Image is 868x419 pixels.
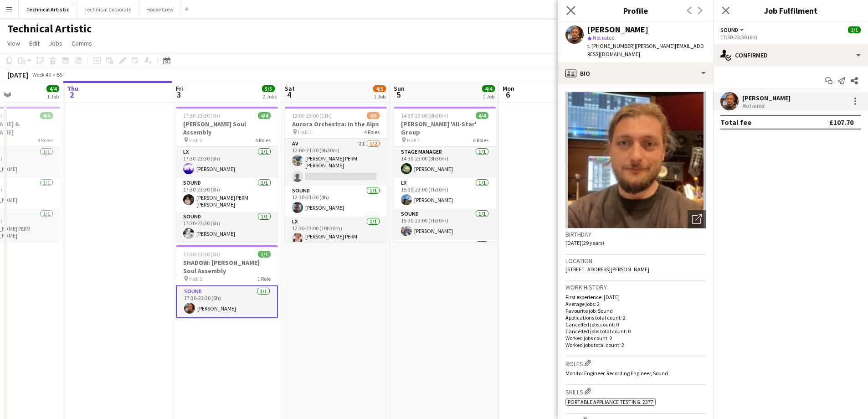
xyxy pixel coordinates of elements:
p: First experience: [DATE] [565,294,706,300]
h1: Technical Artistic [7,22,92,36]
span: Fri [176,84,183,93]
span: Jobs [49,39,62,47]
div: Confirmed [713,44,868,66]
p: Cancelled jobs count: 0 [565,321,706,328]
span: View [7,39,20,47]
span: 4/4 [476,112,488,119]
span: Not rated [593,34,615,41]
app-job-card: 17:30-23:30 (6h)4/4[PERSON_NAME] Soul Assembly Hall 24 RolesLX1/117:30-23:30 (6h)[PERSON_NAME]Sou... [176,107,278,242]
span: Week 40 [30,71,53,78]
app-card-role: Sound1/117:30-23:30 (6h)[PERSON_NAME] [176,212,278,243]
div: [PERSON_NAME] [742,94,791,102]
span: 5 [392,89,405,100]
app-card-role: Sound1/1 [394,240,496,274]
app-card-role: Sound1/117:30-23:30 (6h)[PERSON_NAME] PERM [PERSON_NAME] [176,178,278,212]
app-card-role: AV2I1/212:00-21:30 (9h30m)[PERSON_NAME] PERM [PERSON_NAME] [285,139,387,186]
p: Worked jobs count: 2 [565,335,706,341]
app-card-role: Sound1/112:30-21:30 (9h)[PERSON_NAME] [285,186,387,217]
div: Not rated [742,102,766,109]
a: Jobs [45,37,66,49]
span: 14:30-23:00 (8h30m) [401,112,448,119]
span: 1 Role [257,275,271,282]
span: 4/4 [46,85,59,92]
span: 4/4 [40,112,53,119]
p: Average jobs: 2 [565,300,706,307]
app-job-card: 14:30-23:00 (8h30m)4/4[PERSON_NAME] 'All-Star' Group Hall 14 RolesStage Manager1/114:30-23:00 (8h... [394,107,496,242]
app-card-role: LX1/117:30-23:30 (6h)[PERSON_NAME] [176,147,278,178]
a: Edit [26,37,43,49]
div: 12:00-23:00 (11h)4/5Aurora Orchestra: In the Alps Hall 14 RolesAV2I1/212:00-21:30 (9h30m)[PERSON_... [285,107,387,242]
div: BST [56,71,66,78]
span: 4 Roles [255,137,271,144]
app-card-role: LX1/115:30-23:00 (7h30m)[PERSON_NAME] [394,178,496,209]
div: 1 Job [374,93,385,100]
p: Favourite job: Sound [565,307,706,314]
app-card-role: LX1/112:30-23:00 (10h30m)[PERSON_NAME] PERM [PERSON_NAME] [285,217,387,250]
span: 2 [66,89,78,100]
p: Worked jobs total count: 2 [565,341,706,348]
div: 2 Jobs [262,93,277,100]
h3: Profile [558,5,713,16]
span: [DATE] (29 years) [565,239,604,246]
span: Monitor Engineer, Recording Engineer, Sound [565,370,668,377]
h3: Roles [565,358,706,368]
span: Comms [72,39,92,47]
h3: SHADOW: [PERSON_NAME] Soul Assembly [176,259,278,275]
div: £107.70 [829,118,853,127]
h3: Skills [565,387,706,396]
span: 4 Roles [473,137,488,144]
span: 4/5 [367,112,380,119]
h3: Birthday [565,230,706,238]
a: Comms [68,37,96,49]
span: 4/4 [258,112,271,119]
app-card-role: Stage Manager1/114:30-23:00 (8h30m)[PERSON_NAME] [394,147,496,178]
div: Total fee [720,118,751,127]
p: Cancelled jobs total count: 0 [565,328,706,335]
div: [DATE] [7,70,28,79]
span: 5/5 [262,85,275,92]
span: 4 Roles [364,129,380,135]
a: View [4,37,24,49]
div: Bio [558,62,713,84]
div: 1 Job [483,93,494,100]
span: Sun [394,84,405,93]
h3: Location [565,257,706,265]
h3: Aurora Orchestra: In the Alps [285,120,387,128]
span: 6 [501,89,514,100]
span: [STREET_ADDRESS][PERSON_NAME] [565,266,649,273]
span: Sat [285,84,295,93]
div: 1 Job [47,93,59,100]
span: Hall 2 [189,137,202,144]
span: 1/1 [258,251,271,258]
span: 17:30-23:30 (6h) [183,112,220,119]
span: | [PERSON_NAME][EMAIL_ADDRESS][DOMAIN_NAME] [587,42,704,57]
span: Mon [503,84,514,93]
span: t. [PHONE_NUMBER] [587,42,635,49]
span: 4/4 [482,85,495,92]
span: 4 [283,89,295,100]
button: Sound [720,26,745,33]
img: Crew avatar or photo [565,92,706,228]
app-job-card: 17:30-23:30 (6h)1/1SHADOW: [PERSON_NAME] Soul Assembly Hall 21 RoleSound1/117:30-23:30 (6h)[PERSO... [176,245,278,318]
div: 17:30-23:30 (6h) [720,34,861,41]
button: Technical Corporate [77,0,139,18]
button: Technical Artistic [19,0,77,18]
app-card-role: Sound1/117:30-23:30 (6h)[PERSON_NAME] [176,285,278,318]
span: 17:30-23:30 (6h) [183,251,220,258]
span: 12:00-23:00 (11h) [292,112,332,119]
span: Edit [29,39,40,47]
span: Thu [67,84,78,93]
span: Sound [720,26,738,33]
h3: [PERSON_NAME] 'All-Star' Group [394,120,496,136]
span: Hall 1 [298,129,311,135]
h3: [PERSON_NAME] Soul Assembly [176,120,278,136]
span: Hall 2 [189,275,202,282]
span: 3 [175,89,183,100]
p: Applications total count: 2 [565,314,706,321]
h3: Job Fulfilment [713,5,868,16]
span: 1/1 [848,26,861,33]
span: 4 Roles [37,137,53,144]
